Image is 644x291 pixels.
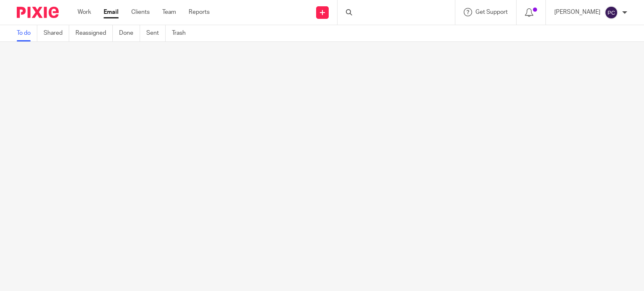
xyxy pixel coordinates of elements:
[44,25,69,41] a: Shared
[605,6,618,19] img: svg%3E
[78,8,91,16] a: Work
[104,8,119,16] a: Email
[17,7,59,18] img: Pixie
[554,8,600,16] p: [PERSON_NAME]
[146,25,166,41] a: Sent
[119,25,140,41] a: Done
[17,25,37,41] a: To do
[172,25,192,41] a: Trash
[475,9,508,15] span: Get Support
[189,8,210,16] a: Reports
[131,8,150,16] a: Clients
[162,8,176,16] a: Team
[75,25,113,41] a: Reassigned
